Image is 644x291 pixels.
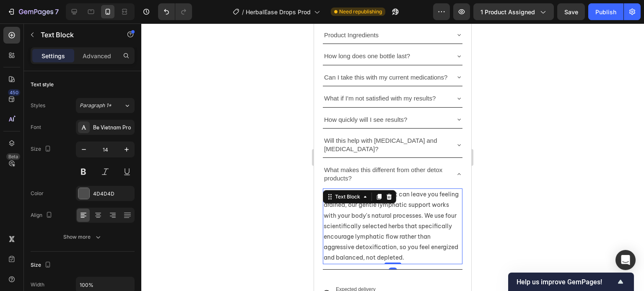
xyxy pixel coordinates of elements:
[31,190,44,197] div: Color
[93,190,132,198] div: 4D4D4D
[93,124,132,131] div: Be Vietnam Pro
[246,8,311,16] span: HerbalEase Drops Prod
[517,278,615,286] span: Help us improve GemPages!
[63,233,102,241] div: Show more
[31,229,135,245] button: Show more
[314,23,471,291] iframe: To enrich screen reader interactions, please activate Accessibility in Grammarly extension settings
[31,260,53,271] div: Size
[76,98,135,113] button: Paragraph 1*
[3,3,62,20] button: 7
[158,3,192,20] div: Undo/Redo
[41,30,112,40] p: Text Block
[473,3,554,20] button: 1 product assigned
[564,8,578,15] span: Save
[31,281,44,288] div: Width
[242,8,244,16] span: /
[31,102,45,109] div: Styles
[31,210,54,221] div: Align
[55,7,59,17] p: 7
[588,3,623,20] button: Publish
[22,263,62,269] span: Expected delivery
[517,277,626,287] button: Show survey - Help us improve GemPages!
[339,8,382,15] span: Need republishing
[31,81,54,88] div: Text style
[480,8,535,16] span: 1 product assigned
[31,144,53,155] div: Size
[83,52,111,60] p: Advanced
[615,250,636,270] div: Open Intercom Messenger
[80,102,112,109] span: Paragraph 1*
[557,3,585,20] button: Save
[595,8,616,16] div: Publish
[31,124,41,131] div: Font
[6,153,20,160] div: Beta
[42,52,65,60] p: Settings
[8,89,20,96] div: 450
